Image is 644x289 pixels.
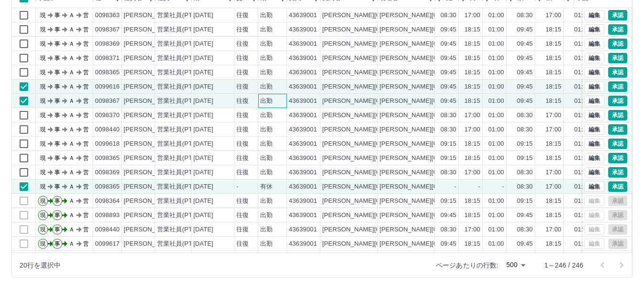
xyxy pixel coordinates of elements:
button: 承認 [608,181,627,192]
text: Ａ [69,26,74,33]
div: 01:00 [488,97,504,106]
div: 43639001 [289,68,317,77]
button: 承認 [608,139,627,149]
div: 0099618 [95,140,120,149]
div: 出勤 [260,97,273,106]
div: 18:15 [465,68,480,77]
div: 01:00 [574,97,590,106]
div: 18:15 [546,197,561,206]
div: [DATE] [193,154,213,163]
div: 18:15 [465,154,480,163]
div: 出勤 [260,211,273,220]
div: 01:00 [488,197,504,206]
div: - [454,182,456,191]
button: 編集 [584,124,604,135]
text: 事 [54,112,60,119]
div: 09:15 [441,197,456,206]
text: Ａ [69,69,74,76]
div: 0098363 [95,11,120,20]
button: 編集 [584,139,604,149]
div: 18:15 [465,82,480,91]
div: 出勤 [260,140,273,149]
div: 18:15 [465,25,480,34]
text: 営 [83,140,89,147]
div: 営業社員(PT契約) [157,125,207,134]
div: 43639001 [289,154,317,163]
div: [PERSON_NAME][GEOGRAPHIC_DATA] [380,182,497,191]
div: [PERSON_NAME] [124,197,176,206]
div: 往復 [236,40,249,49]
div: 08:30 [517,168,533,177]
div: 43639001 [289,182,317,191]
div: 出勤 [260,125,273,134]
text: Ａ [69,140,74,147]
text: 現 [40,26,46,33]
text: 営 [83,98,89,104]
div: 営業社員(PT契約) [157,40,207,49]
div: 17:00 [546,111,561,120]
button: 編集 [584,53,604,63]
div: 43639001 [289,140,317,149]
div: [DATE] [193,54,213,63]
button: 編集 [584,181,604,192]
text: 営 [83,55,89,61]
div: [PERSON_NAME][GEOGRAPHIC_DATA] [380,111,497,120]
text: 現 [40,98,46,104]
div: 0098369 [95,40,120,49]
text: 営 [83,83,89,90]
div: 43639001 [289,54,317,63]
div: 01:00 [488,125,504,134]
text: 事 [54,69,60,76]
div: [PERSON_NAME] [124,168,176,177]
div: 01:00 [574,111,590,120]
div: 0098440 [95,125,120,134]
div: 0098370 [95,111,120,120]
button: 編集 [584,110,604,120]
button: 承認 [608,153,627,163]
div: 43639001 [289,97,317,106]
div: 01:00 [574,11,590,20]
div: 08:30 [441,168,456,177]
div: 01:00 [488,140,504,149]
div: 営業社員(PT契約) [157,140,207,149]
div: 18:15 [546,54,561,63]
div: 43639001 [289,11,317,20]
div: 営業社員(PT契約) [157,168,207,177]
div: 09:45 [517,97,533,106]
button: 編集 [584,24,604,35]
div: [PERSON_NAME][GEOGRAPHIC_DATA] [380,168,497,177]
div: 0098893 [95,211,120,220]
text: Ａ [69,112,74,119]
div: 18:15 [546,140,561,149]
button: 承認 [608,10,627,20]
div: [PERSON_NAME] [124,140,176,149]
text: 現 [40,112,46,119]
div: 出勤 [260,197,273,206]
div: [PERSON_NAME][GEOGRAPHIC_DATA] [380,68,497,77]
text: 営 [83,69,89,76]
div: [DATE] [193,68,213,77]
div: 出勤 [260,154,273,163]
div: [DATE] [193,25,213,34]
div: 08:30 [517,125,533,134]
div: 08:30 [517,111,533,120]
div: 09:45 [441,40,456,49]
div: 17:00 [465,111,480,120]
div: 43639001 [289,197,317,206]
div: 01:00 [488,82,504,91]
div: 17:00 [546,125,561,134]
div: 17:00 [465,168,480,177]
text: Ａ [69,155,74,161]
div: 01:00 [488,54,504,63]
div: 往復 [236,197,249,206]
div: 営業社員(PT契約) [157,11,207,20]
div: [DATE] [193,111,213,120]
div: 0098364 [95,197,120,206]
text: 現 [40,169,46,176]
text: 営 [83,198,89,204]
div: 往復 [236,168,249,177]
div: [PERSON_NAME][GEOGRAPHIC_DATA] [380,11,497,20]
div: [PERSON_NAME][GEOGRAPHIC_DATA] [322,68,440,77]
div: 18:15 [465,140,480,149]
div: 営業社員(PT契約) [157,97,207,106]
